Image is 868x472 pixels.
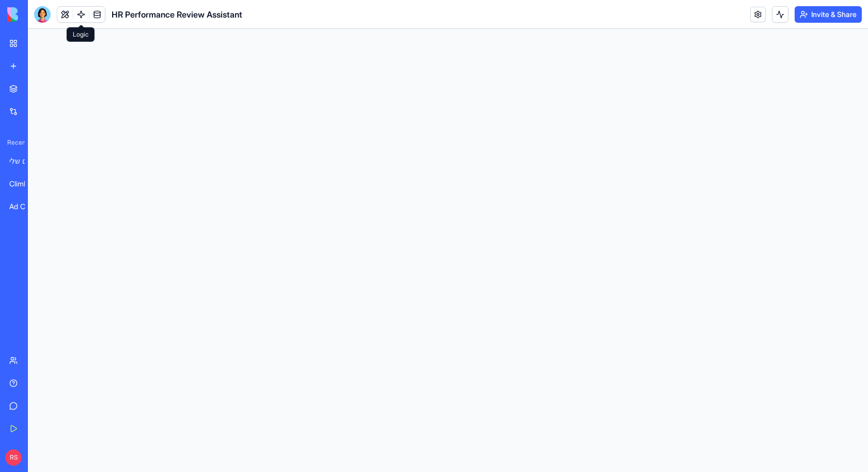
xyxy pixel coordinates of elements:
span: Recent [3,138,25,147]
button: Invite & Share [795,6,862,23]
div: ספר המתכונים שלי [9,156,38,166]
a: ClimbCRM [3,174,44,194]
div: Ad Campaign Manager [9,201,38,212]
a: ספר המתכונים שלי [3,151,44,171]
span: RS [5,449,22,466]
div: Logic [67,27,95,42]
img: logo [7,7,71,22]
div: ClimbCRM [9,179,38,189]
span: HR Performance Review Assistant [112,8,242,21]
a: Ad Campaign Manager [3,196,44,217]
